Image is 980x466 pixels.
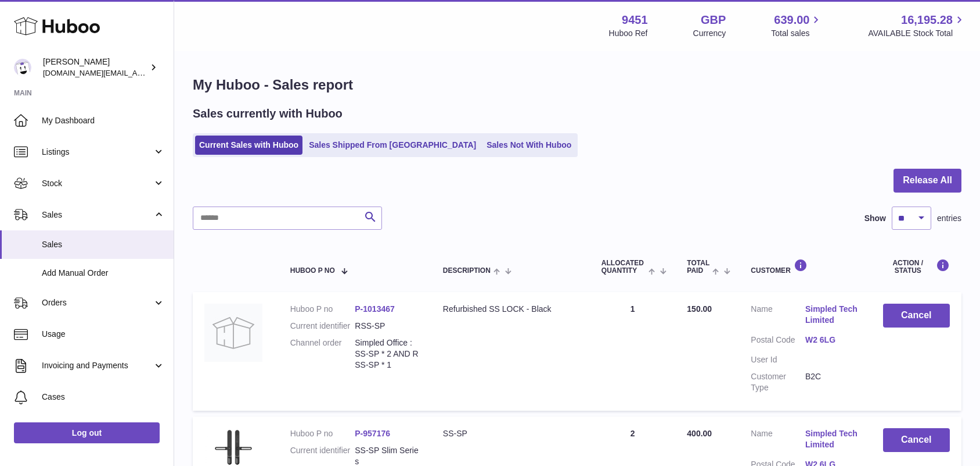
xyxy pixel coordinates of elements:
[687,429,712,438] span: 400.00
[805,371,860,393] dd: B2C
[590,292,676,410] td: 1
[193,106,343,122] h2: Sales currently with Huboo
[290,428,355,439] dt: Huboo P no
[601,259,646,275] span: ALLOCATED Quantity
[864,213,886,224] label: Show
[42,209,153,220] span: Sales
[355,337,420,371] dd: Simpled Office : SS-SP * 2 AND RSS-SP * 1
[305,136,480,155] a: Sales Shipped From [GEOGRAPHIC_DATA]
[687,259,709,275] span: Total paid
[355,429,390,438] a: P-957176
[609,28,648,39] div: Huboo Ref
[701,12,726,28] strong: GBP
[751,371,805,393] dt: Customer Type
[868,12,966,39] a: 16,195.28 AVAILABLE Stock Total
[774,12,809,28] span: 639.00
[42,360,153,371] span: Invoicing and Payments
[937,213,961,224] span: entries
[622,12,648,28] strong: 9451
[195,136,302,155] a: Current Sales with Huboo
[771,28,823,39] span: Total sales
[43,56,147,79] div: [PERSON_NAME]
[14,59,31,76] img: amir.ch@gmail.com
[443,428,578,439] div: SS-SP
[805,304,860,326] a: Simpled Tech Limited
[14,422,160,443] a: Log out
[290,321,355,332] dt: Current identifier
[193,76,961,94] h1: My Huboo - Sales report
[868,28,966,39] span: AVAILABLE Stock Total
[355,304,395,314] a: P-1013467
[883,259,950,275] div: Action / Status
[42,239,165,250] span: Sales
[443,304,578,315] div: Refurbished SS LOCK - Black
[805,335,860,346] a: W2 6LG
[751,335,805,348] dt: Postal Code
[883,428,950,452] button: Cancel
[42,147,153,158] span: Listings
[751,304,805,329] dt: Name
[42,115,165,126] span: My Dashboard
[883,304,950,328] button: Cancel
[693,28,726,39] div: Currency
[901,12,953,28] span: 16,195.28
[751,259,859,275] div: Customer
[42,329,165,340] span: Usage
[893,169,961,193] button: Release All
[42,178,153,189] span: Stock
[42,268,165,279] span: Add Manual Order
[204,304,262,362] img: no-photo.jpg
[290,267,335,275] span: Huboo P no
[290,337,355,371] dt: Channel order
[42,297,153,308] span: Orders
[771,12,823,39] a: 639.00 Total sales
[687,304,712,314] span: 150.00
[290,304,355,315] dt: Huboo P no
[751,354,805,365] dt: User Id
[751,428,805,453] dt: Name
[43,68,231,77] span: [DOMAIN_NAME][EMAIL_ADDRESS][DOMAIN_NAME]
[482,136,575,155] a: Sales Not With Huboo
[805,428,860,450] a: Simpled Tech Limited
[443,267,491,275] span: Description
[42,392,165,403] span: Cases
[355,321,420,332] dd: RSS-SP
